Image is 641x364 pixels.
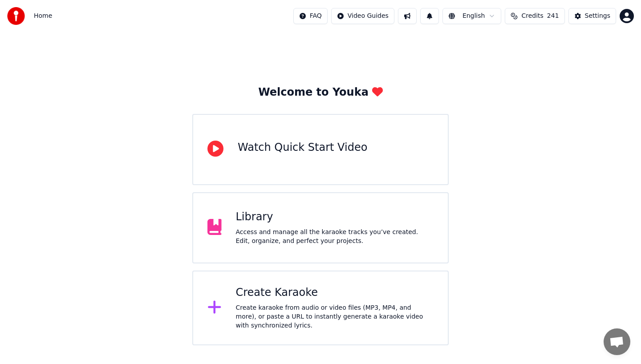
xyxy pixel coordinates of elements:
div: Welcome to Youka [258,85,383,100]
div: Watch Quick Start Video [238,141,367,155]
img: youka [7,7,25,25]
span: 241 [547,12,559,20]
span: Credits [521,12,543,20]
div: Access and manage all the karaoke tracks you’ve created. Edit, organize, and perfect your projects. [236,228,434,246]
button: FAQ [293,8,328,24]
div: Settings [585,12,610,20]
span: Home [34,12,52,20]
div: Library [236,210,434,224]
div: Create Karaoke [236,286,434,300]
button: Video Guides [331,8,394,24]
div: Open chat [604,328,630,355]
button: Credits241 [505,8,564,24]
button: Settings [568,8,616,24]
div: Create karaoke from audio or video files (MP3, MP4, and more), or paste a URL to instantly genera... [236,303,434,330]
nav: breadcrumb [34,12,52,20]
